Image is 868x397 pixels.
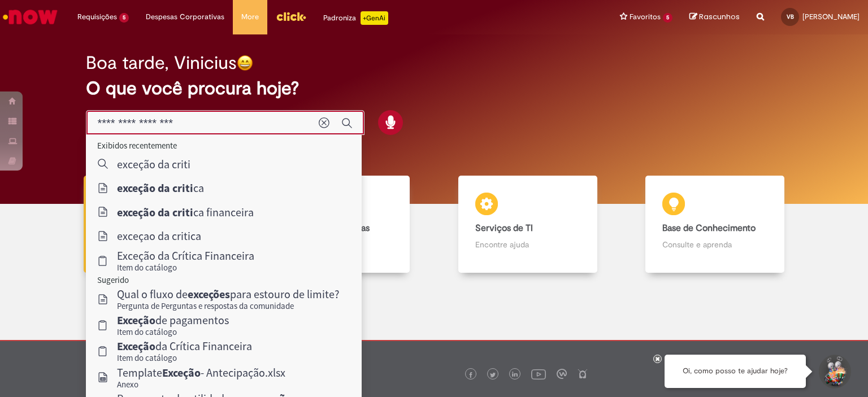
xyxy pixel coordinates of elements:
button: Iniciar Conversa de Suporte [817,355,851,389]
span: 5 [663,13,672,23]
h2: Boa tarde, Vinicius [86,53,237,73]
img: logo_footer_workplace.png [557,369,567,379]
p: Encontre ajuda [475,239,580,250]
div: Padroniza [323,11,388,25]
div: Oi, como posso te ajudar hoje? [665,355,806,388]
span: 5 [119,13,129,23]
span: VB [787,13,794,20]
span: [PERSON_NAME] [802,12,860,21]
img: logo_footer_linkedin.png [512,372,518,378]
a: Serviços de TI Encontre ajuda [434,176,622,273]
a: Rascunhos [689,12,740,23]
img: click_logo_yellow_360x200.png [276,8,306,25]
h2: O que você procura hoje? [86,78,783,98]
img: happy-face.png [237,55,253,71]
span: Requisições [77,11,117,23]
a: Base de Conhecimento Consulte e aprenda [622,176,809,273]
img: logo_footer_facebook.png [468,372,474,378]
img: logo_footer_youtube.png [531,367,546,381]
p: Consulte e aprenda [662,239,767,250]
b: Serviços de TI [475,223,533,234]
a: Tirar dúvidas Tirar dúvidas com Lupi Assist e Gen Ai [59,176,247,273]
p: +GenAi [361,11,388,25]
span: Despesas Corporativas [146,11,224,23]
span: Favoritos [630,11,661,23]
span: Rascunhos [699,11,740,22]
img: logo_footer_twitter.png [490,372,496,378]
img: ServiceNow [1,6,59,28]
span: More [241,11,259,23]
b: Base de Conhecimento [662,223,756,234]
img: logo_footer_naosei.png [578,369,588,379]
